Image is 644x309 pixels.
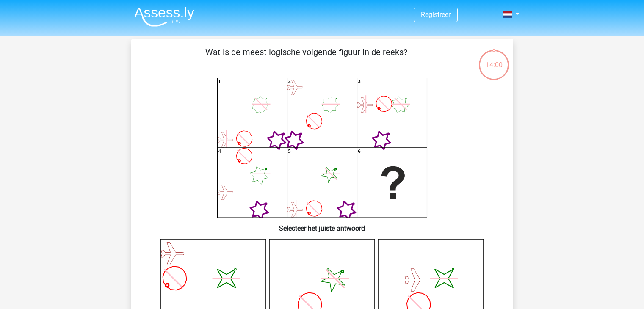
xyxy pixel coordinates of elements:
text: 6 [358,149,360,154]
a: Registreer [421,11,451,19]
text: 4 [218,149,221,154]
div: 14:00 [478,49,510,70]
text: 3 [358,79,360,85]
text: 2 [288,79,290,85]
text: 1 [218,79,221,85]
img: Assessly [134,7,194,27]
h6: Selecteer het juiste antwoord [145,218,500,232]
p: Wat is de meest logische volgende figuur in de reeks? [145,46,468,71]
text: 5 [288,149,290,154]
